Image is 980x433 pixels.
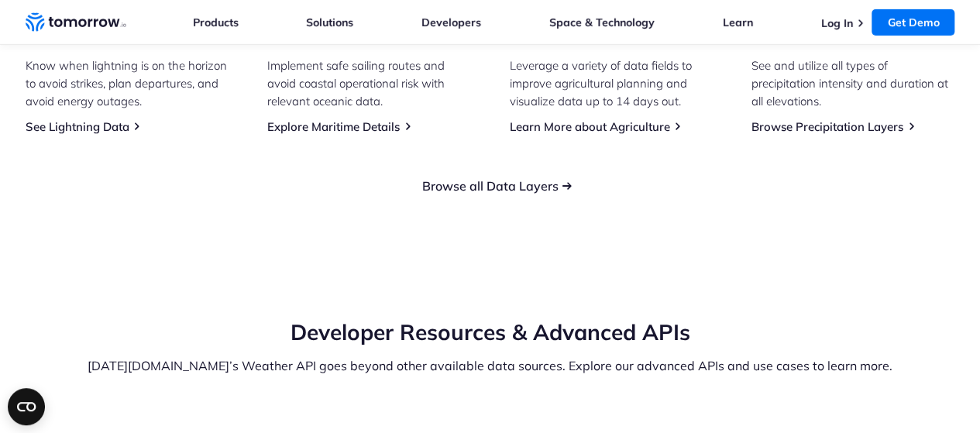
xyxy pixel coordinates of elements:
[26,119,129,134] a: See Lightning Data
[751,119,903,134] a: Browse Precipitation Layers
[549,15,655,29] a: Space & Technology
[421,15,481,29] a: Developers
[26,318,955,347] h2: Developer Resources & Advanced APIs
[723,15,753,29] a: Learn
[510,57,714,110] p: Leverage a variety of data fields to improve agricultural planning and visualize data up to 14 da...
[751,57,955,110] p: See and utilize all types of precipitation intensity and duration at all elevations.
[820,16,852,30] a: Log In
[267,119,400,134] a: Explore Maritime Details
[306,15,353,29] a: Solutions
[422,178,559,194] a: Browse all Data Layers
[26,11,126,34] a: Home link
[8,388,45,425] button: Open CMP widget
[193,15,239,29] a: Products
[267,57,471,110] p: Implement safe sailing routes and avoid coastal operational risk with relevant oceanic data.
[26,356,955,375] p: [DATE][DOMAIN_NAME]’s Weather API goes beyond other available data sources. Explore our advanced ...
[510,119,670,134] a: Learn More about Agriculture
[26,57,229,110] p: Know when lightning is on the horizon to avoid strikes, plan departures, and avoid energy outages.
[872,9,954,36] a: Get Demo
